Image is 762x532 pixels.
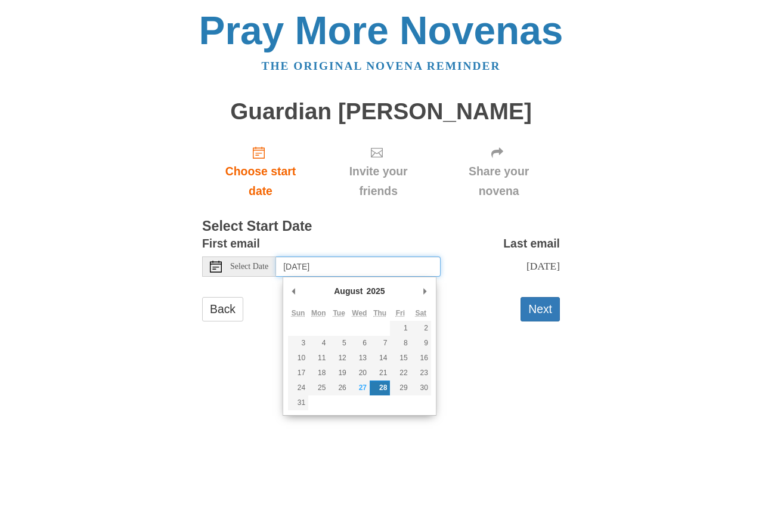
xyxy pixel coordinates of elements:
[373,309,386,317] abbr: Thursday
[411,336,431,351] button: 9
[329,351,349,366] button: 12
[349,366,370,381] button: 20
[288,366,308,381] button: 17
[390,366,410,381] button: 22
[333,309,345,317] abbr: Tuesday
[349,336,370,351] button: 6
[276,256,441,277] input: Use the arrow keys to pick a date
[329,336,349,351] button: 5
[370,351,390,366] button: 14
[329,366,349,381] button: 19
[230,262,268,271] span: Select Date
[202,219,560,234] h3: Select Start Date
[214,162,307,201] span: Choose start date
[331,162,426,201] span: Invite your friends
[349,381,370,395] button: 27
[364,282,386,300] div: 2025
[370,366,390,381] button: 21
[308,336,329,351] button: 4
[411,381,431,395] button: 30
[308,381,329,395] button: 25
[349,351,370,366] button: 13
[288,381,308,395] button: 24
[411,351,431,366] button: 16
[288,282,300,300] button: Previous Month
[329,381,349,395] button: 26
[288,351,308,366] button: 10
[419,282,431,300] button: Next Month
[332,282,364,300] div: August
[390,351,410,366] button: 15
[396,309,405,317] abbr: Friday
[202,234,260,253] label: First email
[199,8,563,52] a: Pray More Novenas
[415,309,426,317] abbr: Saturday
[438,136,560,207] div: Click "Next" to confirm your start date first.
[292,309,305,317] abbr: Sunday
[308,366,329,381] button: 18
[311,309,326,317] abbr: Monday
[370,381,390,395] button: 28
[526,260,560,272] span: [DATE]
[308,351,329,366] button: 11
[411,366,431,381] button: 23
[521,297,560,321] button: Next
[370,336,390,351] button: 7
[262,60,501,72] a: The original novena reminder
[202,99,560,125] h1: Guardian [PERSON_NAME]
[319,136,438,207] div: Click "Next" to confirm your start date first.
[390,336,410,351] button: 8
[390,381,410,395] button: 29
[202,297,243,321] a: Back
[202,136,319,207] a: Choose start date
[503,234,560,253] label: Last email
[411,321,431,336] button: 2
[390,321,410,336] button: 1
[288,395,308,410] button: 31
[352,309,367,317] abbr: Wednesday
[288,336,308,351] button: 3
[450,162,548,201] span: Share your novena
